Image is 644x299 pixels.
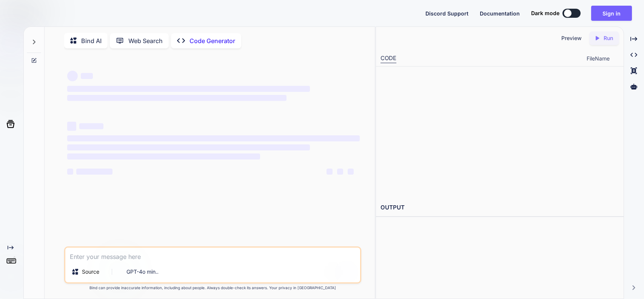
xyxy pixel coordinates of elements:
span: ‌ [67,169,73,175]
span: ‌ [327,169,333,175]
img: chat [5,36,17,49]
span: Dark mode [531,9,559,17]
img: Pick Models [102,269,108,275]
button: Documentation [480,9,520,17]
p: Source [82,268,99,276]
img: icon [344,268,351,276]
p: GPT-4o min.. [126,268,159,276]
p: Web Search [128,36,163,45]
img: chevron down [613,55,619,62]
img: GPT-4o mini [116,268,123,276]
h2: OUTPUT [376,199,624,217]
span: ‌ [67,144,310,150]
img: signin [5,270,17,283]
button: Sign in [591,6,632,21]
span: Documentation [480,10,520,17]
span: FileName [587,55,610,62]
span: ‌ [67,71,78,81]
span: ‌ [337,169,343,175]
p: Bind can provide inaccurate information, including about people. Always double-check its answers.... [64,285,361,291]
span: ‌ [79,123,103,129]
div: CODE [381,54,396,63]
img: preview [552,35,558,42]
span: ‌ [67,95,287,101]
p: Preview [561,34,582,42]
img: darkCloudIdeIcon [5,98,17,110]
span: ‌ [81,73,93,79]
span: ‌ [76,169,112,175]
p: Bind AI [81,36,102,45]
p: Run [604,34,613,42]
img: githubLight [5,77,17,90]
span: ‌ [67,153,260,160]
span: ‌ [67,86,310,92]
img: attachment [329,268,337,276]
img: ai-studio [5,57,17,70]
img: Bind AI [6,6,51,17]
button: Discord Support [425,9,468,17]
span: Discord Support [425,10,468,17]
span: ‌ [348,169,354,175]
p: Code Generator [190,36,235,45]
span: ‌ [67,135,360,141]
span: ‌ [67,122,76,131]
